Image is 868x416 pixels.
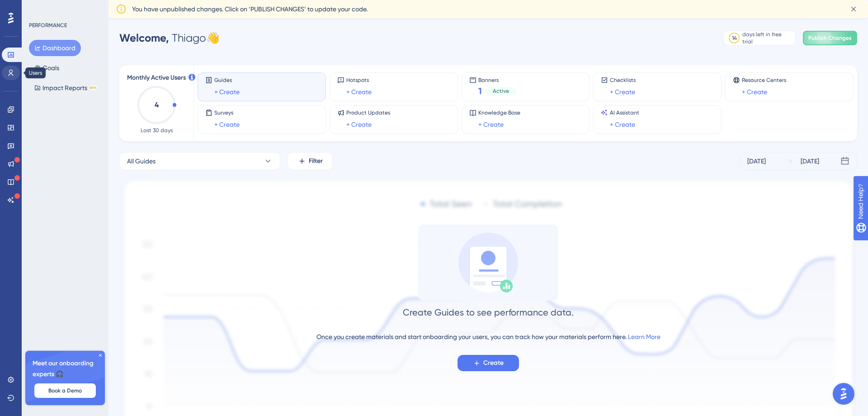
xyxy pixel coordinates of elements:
div: Thiago 👋 [119,31,220,45]
span: 1 [478,85,482,97]
a: + Create [214,86,240,97]
iframe: UserGuiding AI Assistant Launcher [830,380,857,407]
a: + Create [610,86,635,97]
button: Create [458,355,519,371]
div: 14 [732,34,737,42]
span: Meet our onboarding experts 🎧 [33,358,98,380]
span: Create [483,358,504,368]
span: Last 30 days [141,127,173,134]
text: 4 [155,100,159,109]
button: Dashboard [29,40,81,56]
a: + Create [610,119,635,130]
span: Hotspots [346,77,372,84]
span: You have unpublished changes. Click on ‘PUBLISH CHANGES’ to update your code. [132,4,368,14]
span: Checklists [610,77,636,84]
span: Need Help? [21,2,57,13]
div: [DATE] [747,156,766,167]
span: Monthly Active Users [127,72,186,83]
span: Publish Changes [808,34,852,42]
span: AI Assistant [610,109,639,116]
div: Once you create materials and start onboarding your users, you can track how your materials perfo... [316,331,660,342]
a: + Create [214,119,240,130]
button: Filter [288,152,333,170]
div: BETA [89,86,97,90]
span: Filter [309,156,323,167]
span: Welcome, [119,31,169,44]
span: Product Updates [346,109,390,116]
button: Publish Changes [803,31,857,45]
button: Impact ReportsBETA [29,80,103,96]
a: + Create [346,86,372,97]
a: + Create [346,119,372,130]
span: Resource Centers [742,77,786,84]
div: Create Guides to see performance data. [403,306,574,319]
span: Knowledge Base [478,109,520,116]
span: Banners [478,77,516,83]
button: Book a Demo [34,383,96,398]
a: Learn More [628,333,660,340]
a: + Create [478,119,504,130]
span: Guides [214,77,240,84]
button: All Guides [119,152,280,170]
button: Goals [29,60,65,76]
span: All Guides [127,156,156,167]
div: PERFORMANCE [29,22,67,29]
div: [DATE] [801,156,819,167]
span: Active [493,87,509,95]
a: + Create [742,86,767,97]
span: Book a Demo [48,387,82,394]
div: days left in free trial [742,31,793,45]
span: Surveys [214,109,240,116]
